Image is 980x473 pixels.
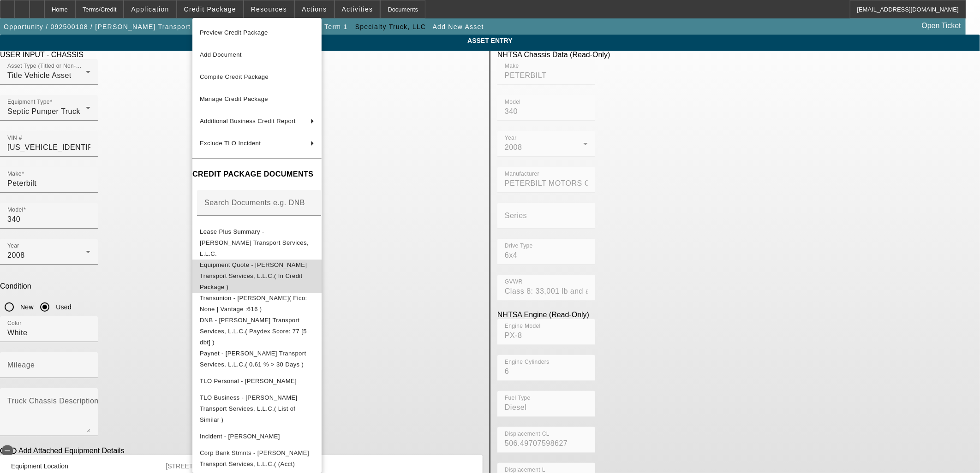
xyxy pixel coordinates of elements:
span: Equipment Quote - [PERSON_NAME] Transport Services, L.L.C.( In Credit Package ) [200,261,307,290]
span: Paynet - [PERSON_NAME] Transport Services, L.L.C.( 0.61 % > 30 Days ) [200,349,306,367]
button: TLO Business - Pettry Transport Services, L.L.C.( List of Similar ) [192,392,322,425]
span: Additional Business Credit Report [200,118,296,124]
span: Incident - [PERSON_NAME] [200,432,280,439]
button: Transunion - Pettry, Amos( Fico: None | Vantage :616 ) [192,292,322,314]
button: Incident - Pettry, Amos [192,425,322,447]
span: DNB - [PERSON_NAME] Transport Services, L.L.C.( Paydex Score: 77 [5 dbt] ) [200,316,307,345]
span: TLO Personal - [PERSON_NAME] [200,377,297,384]
span: Lease Plus Summary - [PERSON_NAME] Transport Services, L.L.C. [200,228,309,257]
span: Compile Credit Package [200,73,269,80]
button: DNB - Pettry Transport Services, L.L.C.( Paydex Score: 77 [5 dbt] ) [192,314,322,348]
button: TLO Personal - Pettry, Amos [192,370,322,392]
button: Lease Plus Summary - Pettry Transport Services, L.L.C. [192,226,322,259]
span: TLO Business - [PERSON_NAME] Transport Services, L.L.C.( List of Similar ) [200,394,298,423]
span: Manage Credit Package [200,95,268,102]
span: Preview Credit Package [200,29,268,36]
button: Equipment Quote - Pettry Transport Services, L.L.C.( In Credit Package ) [192,259,322,292]
span: Transunion - [PERSON_NAME]( Fico: None | Vantage :616 ) [200,294,307,312]
span: Add Document [200,51,242,58]
button: Paynet - Pettry Transport Services, L.L.C.( 0.61 % > 30 Days ) [192,348,322,370]
span: Exclude TLO Incident [200,140,261,147]
mat-label: Search Documents e.g. DNB [204,198,305,206]
h4: CREDIT PACKAGE DOCUMENTS [192,169,322,180]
